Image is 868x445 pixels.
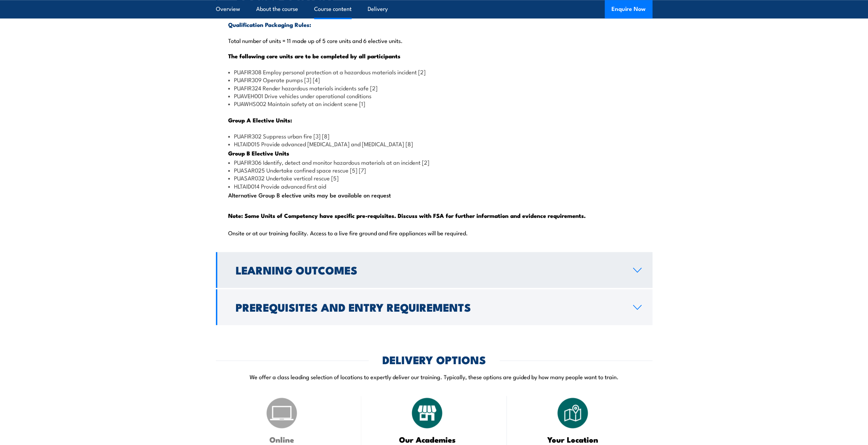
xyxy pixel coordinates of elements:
[228,21,640,28] h4: Qualification Packaging Rules:
[228,51,400,60] strong: The following core units are to be completed by all participants
[233,435,331,443] h3: Online
[216,289,652,325] a: Prerequisites and Entry Requirements
[228,132,640,140] li: PUAFIR302 Suppress urban fire [3] [8]
[216,373,652,381] p: We offer a class leading selection of locations to expertly deliver our training. Typically, thes...
[228,84,640,92] li: PUAFIR324 Render hazardous materials incidents safe [2]
[228,149,289,158] strong: Group B Elective Units
[228,158,640,166] li: PUAFIR306 Identify, detect and monitor hazardous materials at an incident [2]
[228,182,640,190] li: HLTAID014 Provide advanced first aid
[378,435,476,443] h3: Our Academies
[382,355,486,364] h2: DELIVERY OPTIONS
[228,166,640,174] li: PUASAR025 Undertake confined space rescue [5] [7]
[524,435,622,443] h3: Your Location
[228,76,640,84] li: PUAFIR309 Operate pumps [3] [4]
[216,252,652,288] a: Learning Outcomes
[228,140,640,148] li: HLTAID015 Provide advanced [MEDICAL_DATA] and [MEDICAL_DATA] [8]
[236,265,622,275] h2: Learning Outcomes
[228,37,640,44] p: Total number of units = 11 made up of 5 core units and 6 elective units.
[228,116,292,124] strong: Group A Elective Units:
[228,92,640,100] li: PUAVEH001 Drive vehicles under operational conditions
[236,302,622,312] h2: Prerequisites and Entry Requirements
[228,229,640,236] p: Onsite or at our training facility. Access to a live fire ground and fire appliances will be requ...
[228,100,640,107] li: PUAWHS002 Maintain safety at an incident scene [1]
[228,68,640,76] li: PUAFIR308 Employ personal protection at a hazardous materials incident [2]
[228,174,640,182] li: PUASAR032 Undertake vertical rescue [5]
[216,15,652,251] div: Alternative Group B elective units may be available on request
[228,211,586,220] strong: Note: Some Units of Competency have specific pre-requisites. Discuss with FSA for further informa...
